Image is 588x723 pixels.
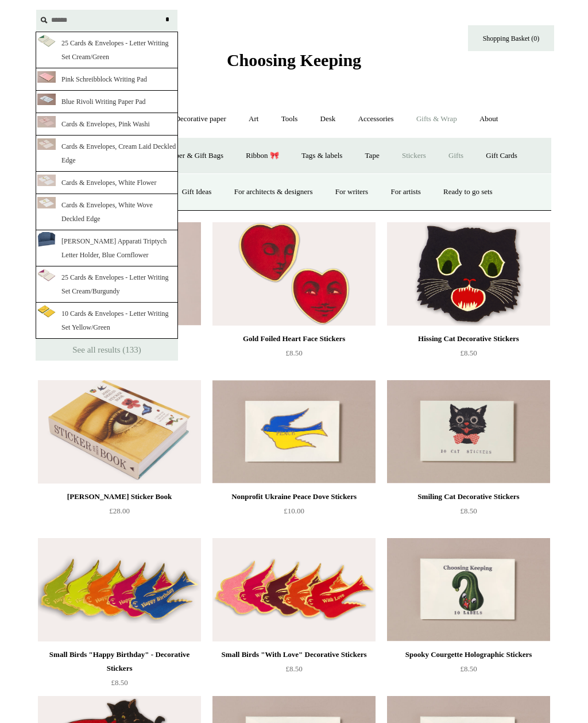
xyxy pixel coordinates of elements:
[348,104,404,134] a: Accessories
[284,507,304,515] span: £10.00
[468,25,554,51] a: Shopping Basket (0)
[392,141,436,171] a: Stickers
[165,104,237,134] a: Decorative paper
[469,104,509,134] a: About
[36,68,178,91] a: Pink Schreibblock Writing Pad
[387,648,550,695] a: Spooky Courgette Holographic Stickers £8.50
[238,104,269,134] a: Art
[37,197,56,208] img: CopyrightChoosingKeepingBS15884RT_thumb.jpg
[37,116,56,127] img: CopyrightChoosingKeepingBS16333_thumb.jpg
[291,141,353,171] a: Tags & labels
[38,538,201,641] a: Small Birds "Happy Birthday" - Decorative Stickers Small Birds "Happy Birthday" - Decorative Stic...
[438,141,474,171] a: Gifts
[37,269,56,281] img: iYxkgRm4x2WbFzbtpr1uUMgiV_5IGCpSH5IBc5FeHag_thumb.png
[38,648,201,695] a: Small Birds "Happy Birthday" - Decorative Stickers £8.50
[172,177,222,207] a: Gift Ideas
[406,104,467,134] a: Gifts & Wrap
[475,141,528,171] a: Gift Cards
[37,231,56,247] img: 1p70X0CVN_v0cxBO55VKRFLOfp87zZcMCB1Ot-6NQ9U_thumb.png
[325,177,378,207] a: For writers
[41,648,198,675] div: Small Birds "Happy Birthday" - Decorative Stickers
[212,538,376,641] img: Small Birds "With Love" Decorative Stickers
[41,490,198,504] div: [PERSON_NAME] Sticker Book
[37,138,56,150] img: CopyrightChoosingKeepingBS15885RT_thumb.jpg
[387,380,550,484] img: Smiling Cat Decorative Stickers
[433,177,503,207] a: Ready to go sets
[38,380,201,484] img: John Derian Sticker Book
[36,303,178,339] a: 10 Cards & Envelopes - Letter Writing Set Yellow/Green
[36,194,178,230] a: Cards & Envelopes, White Wove Deckled Edge
[387,490,550,537] a: Smiling Cat Decorative Stickers £8.50
[390,332,547,346] div: Hissing Cat Decorative Stickers
[212,538,376,641] a: Small Birds "With Love" Decorative Stickers Small Birds "With Love" Decorative Stickers
[38,380,201,484] a: John Derian Sticker Book John Derian Sticker Book
[387,380,550,484] a: Smiling Cat Decorative Stickers Smiling Cat Decorative Stickers
[387,538,550,641] a: Spooky Courgette Holographic Stickers Spooky Courgette Holographic Stickers
[38,490,201,537] a: [PERSON_NAME] Sticker Book £28.00
[460,349,477,357] span: £8.50
[36,230,178,266] a: [PERSON_NAME] Apparati Triptych Letter Holder, Blue Cornflower
[36,32,178,68] a: 25 Cards & Envelopes - Letter Writing Set Cream/Green
[36,339,178,361] a: See all results (133)
[387,332,550,379] a: Hissing Cat Decorative Stickers £8.50
[387,538,550,641] img: Spooky Courgette Holographic Stickers
[212,222,376,326] img: Gold Foiled Heart Face Stickers
[215,490,373,504] div: Nonprofit Ukraine Peace Dove Stickers
[37,34,56,47] img: kp7lMCREh0OrsMvOvLUQ_sKMOPieohae3ZkelhN0lDc_thumb.png
[212,648,376,695] a: Small Birds "With Love" Decorative Stickers £8.50
[212,222,376,326] a: Gold Foiled Heart Face Stickers Gold Foiled Heart Face Stickers
[271,104,308,134] a: Tools
[235,141,289,171] a: Ribbon 🎀
[36,266,178,303] a: 25 Cards & Envelopes - Letter Writing Set Cream/Burgundy
[285,664,302,673] span: £8.50
[37,71,56,83] img: CopyrightChoosingKeepin2020040714661_thumb.jpg
[109,507,130,515] span: £28.00
[380,177,431,207] a: For artists
[36,172,178,194] a: Cards & Envelopes, White Flower
[212,380,376,484] a: Nonprofit Ukraine Peace Dove Stickers Nonprofit Ukraine Peace Dove Stickers
[227,60,361,68] a: Choosing Keeping
[460,664,477,673] span: £8.50
[285,349,302,357] span: £8.50
[36,113,178,136] a: Cards & Envelopes, Pink Washi
[215,332,373,346] div: Gold Foiled Heart Face Stickers
[36,136,178,172] a: Cards & Envelopes, Cream Laid Deckled Edge
[36,91,178,113] a: Blue Rivoli Writing Paper Pad
[38,538,201,641] img: Small Birds "Happy Birthday" - Decorative Stickers
[111,678,127,687] span: £8.50
[224,177,323,207] a: For architects & designers
[460,507,477,515] span: £8.50
[212,380,376,484] img: Nonprofit Ukraine Peace Dove Stickers
[212,490,376,537] a: Nonprofit Ukraine Peace Dove Stickers £10.00
[37,305,56,318] img: XgqiZipI431aQzPeCIYYb_NsbC_ad9g94yQAHMVqLq0_thumb.png
[387,222,550,326] img: Hissing Cat Decorative Stickers
[37,175,56,186] img: CopyrightChoosingKeepingBS16337RT_thumb.jpg
[212,332,376,379] a: Gold Foiled Heart Face Stickers £8.50
[355,141,390,171] a: Tape
[390,648,547,662] div: Spooky Courgette Holographic Stickers
[387,222,550,326] a: Hissing Cat Decorative Stickers Hissing Cat Decorative Stickers
[390,490,547,504] div: Smiling Cat Decorative Stickers
[127,141,234,171] a: Wrapping paper & Gift Bags
[215,648,373,662] div: Small Birds "With Love" Decorative Stickers
[227,51,361,69] span: Choosing Keeping
[37,94,56,105] img: CopyrightChoosingKeeping20160318214852148621487_thumb.jpg
[310,104,346,134] a: Desk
